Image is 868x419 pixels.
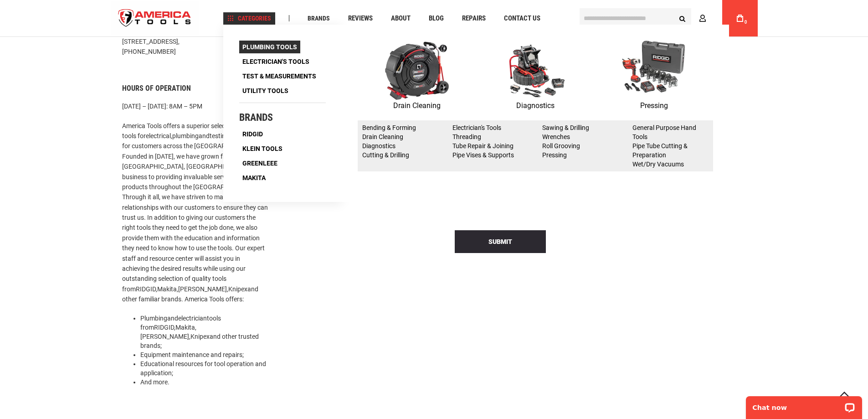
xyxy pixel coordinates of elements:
a: Knipex [190,333,210,340]
a: Drain Cleaning [358,41,476,112]
span: Categories [227,15,271,21]
p: Drain Cleaning [358,100,476,112]
a: electrician [178,315,207,322]
span: Electrician's Tools [242,58,309,65]
a: Plumbing Tools [239,41,300,53]
a: Cutting & Drilling [362,151,409,159]
a: Pipe Vises & Supports [452,151,514,159]
span: Utility Tools [242,88,288,94]
a: Electrician's Tools [452,124,501,131]
a: Makita [175,324,195,331]
a: Bending & Forming [362,124,416,131]
a: Electrician's Tools [239,55,313,68]
span: Klein Tools [242,145,282,152]
a: Reviews [344,12,377,25]
a: Test & Measurements [239,70,319,83]
a: Knipex [228,285,247,293]
a: Plumbing [140,315,167,322]
a: Pressing [542,151,567,159]
li: And more. [140,378,268,387]
a: Equipment maintenance and repairs [140,351,242,358]
button: Submit [455,230,546,253]
a: Pressing [595,41,713,112]
li: ; [140,350,268,359]
a: Makita [239,171,269,184]
p: Pressing [595,100,713,112]
h4: Brands [239,112,326,123]
a: Ridgid [239,128,266,140]
a: Diagnostics [362,142,395,150]
a: Drain Cleaning [362,133,403,140]
a: Threading [452,133,481,140]
a: About [387,12,415,25]
a: RIDGID [136,285,156,293]
a: testing [210,132,229,140]
a: store logo [111,1,199,36]
li: and tools from , , , and other trusted brands; [140,314,268,350]
a: Tube Repair & Joining [452,142,514,150]
a: Sawing & Drilling [542,124,589,131]
button: Search [674,10,691,27]
a: Wet/Dry Vacuums [632,160,684,168]
a: Roll Grooving [542,142,580,150]
h6: Hours of Operation [122,84,268,93]
span: Greenleee [242,160,277,166]
a: Makita [157,285,177,293]
span: Test & Measurements [242,73,316,79]
p: [STREET_ADDRESS], [PHONE_NUMBER] [122,36,268,57]
p: America Tools offers a superior selection of quality tools for , and applications for customers a... [122,121,268,305]
a: [PERSON_NAME] [178,285,227,293]
span: Submit [488,238,512,245]
iframe: LiveChat chat widget [740,390,868,419]
a: Categories [223,12,275,25]
img: America Tools [111,1,199,36]
a: Wrenches [542,133,570,140]
p: [DATE] – [DATE]: 8AM – 5PM [122,101,268,111]
a: [PERSON_NAME] [140,333,189,340]
a: Blog [425,12,448,25]
span: About [391,15,411,22]
a: Greenleee [239,157,281,170]
p: Diagnostics [476,100,595,112]
span: 0 [745,20,747,25]
a: electrical [146,132,171,140]
a: plumbing [172,132,199,140]
a: Repairs [458,12,490,25]
span: Plumbing Tools [242,44,297,50]
a: Pipe Tube Cutting & Preparation [632,142,688,159]
a: Utility Tools [239,84,292,97]
span: Makita [242,175,266,181]
span: Blog [429,15,444,22]
span: Ridgid [242,131,263,137]
a: Brands [303,12,334,25]
a: General Purpose Hand Tools [632,124,696,140]
li: Educational resources for tool operation and application; [140,359,268,378]
a: Diagnostics [476,41,595,112]
a: Contact Us [500,12,544,25]
span: Contact Us [504,15,540,22]
a: Klein Tools [239,142,286,155]
span: Reviews [348,15,373,22]
a: RIDGID [154,324,174,331]
span: Brands [308,15,330,21]
span: Repairs [462,15,486,22]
